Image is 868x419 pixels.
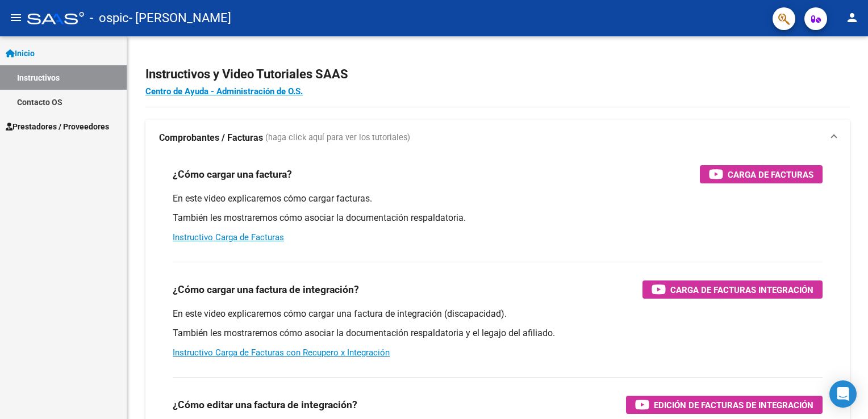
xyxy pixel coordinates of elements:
[145,120,850,156] mat-expansion-panel-header: Comprobantes / Facturas (haga click aquí para ver los tutoriales)
[6,47,35,60] span: Inicio
[173,192,823,205] p: En este video explicaremos cómo cargar facturas.
[654,398,813,412] span: Edición de Facturas de integración
[173,347,390,358] a: Instructivo Carga de Facturas con Recupero x Integración
[700,165,823,183] button: Carga de Facturas
[829,380,857,408] div: Open Intercom Messenger
[642,280,823,299] button: Carga de Facturas Integración
[265,132,410,144] span: (haga click aquí para ver los tutoriales)
[145,64,850,85] h2: Instructivos y Video Tutoriales SAAS
[173,308,823,320] p: En este video explicaremos cómo cargar una factura de integración (discapacidad).
[173,327,823,340] p: También les mostraremos cómo asociar la documentación respaldatoria y el legajo del afiliado.
[626,396,823,414] button: Edición de Facturas de integración
[90,6,129,31] span: - ospic
[159,132,263,144] strong: Comprobantes / Facturas
[845,11,859,24] mat-icon: person
[173,232,284,242] a: Instructivo Carga de Facturas
[173,166,292,182] h3: ¿Cómo cargar una factura?
[9,11,23,24] mat-icon: menu
[145,86,303,97] a: Centro de Ayuda - Administración de O.S.
[129,6,231,31] span: - [PERSON_NAME]
[670,283,813,297] span: Carga de Facturas Integración
[728,167,813,182] span: Carga de Facturas
[173,282,359,298] h3: ¿Cómo cargar una factura de integración?
[173,212,823,224] p: También les mostraremos cómo asociar la documentación respaldatoria.
[6,120,109,133] span: Prestadores / Proveedores
[173,397,357,413] h3: ¿Cómo editar una factura de integración?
